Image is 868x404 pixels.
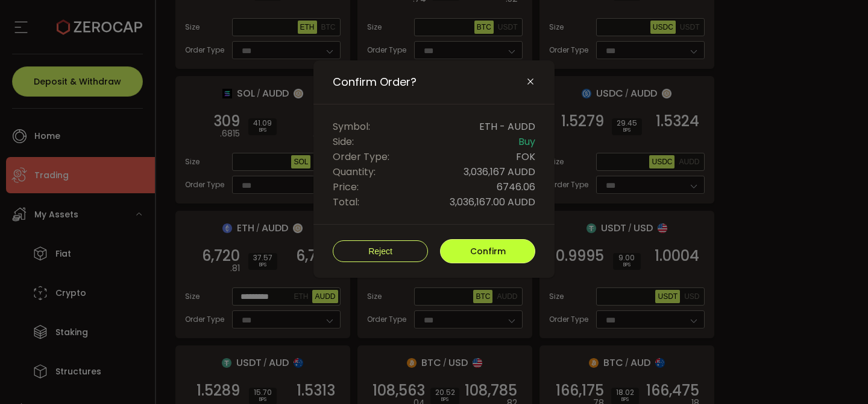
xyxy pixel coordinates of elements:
[450,194,535,210] span: 3,036,167.00 AUDD
[470,245,506,257] span: Confirm
[313,60,555,278] div: Confirm Order?
[333,194,359,210] span: Total:
[526,77,535,88] button: Close
[333,164,376,179] span: Quantity:
[464,164,535,179] span: 3,036,167 AUDD
[440,239,535,263] button: Confirm
[333,75,417,89] span: Confirm Order?
[333,179,359,194] span: Price:
[808,346,868,404] iframe: Chat Widget
[368,246,392,256] span: Reject
[479,119,535,134] span: ETH - AUDD
[333,149,389,164] span: Order Type:
[333,134,354,149] span: Side:
[333,119,370,134] span: Symbol:
[497,179,535,194] span: 6746.06
[333,240,428,262] button: Reject
[518,134,535,149] span: Buy
[516,149,535,164] span: FOK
